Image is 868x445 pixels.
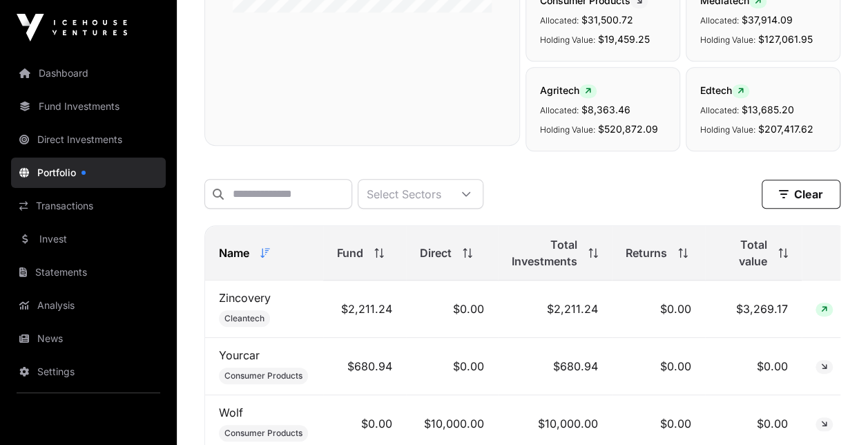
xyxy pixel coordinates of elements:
[742,104,794,115] span: $13,685.20
[11,158,166,188] a: Portfolio
[219,348,260,362] a: Yourcar
[219,291,271,305] a: Zincovery
[700,105,739,115] span: Allocated:
[406,338,498,395] td: $0.00
[540,84,597,96] span: Agritech
[612,281,705,338] td: $0.00
[406,281,498,338] td: $0.00
[11,257,166,287] a: Statements
[219,245,249,261] span: Name
[11,91,166,122] a: Fund Investments
[11,58,166,88] a: Dashboard
[540,15,579,26] span: Allocated:
[705,338,802,395] td: $0.00
[540,124,595,135] span: Holding Value:
[498,281,612,338] td: $2,211.24
[512,236,577,269] span: Total Investments
[581,14,633,26] span: $31,500.72
[224,428,302,439] span: Consumer Products
[758,123,813,135] span: $207,417.62
[700,124,755,135] span: Holding Value:
[719,236,767,269] span: Total value
[11,290,166,321] a: Analysis
[598,33,650,45] span: $19,459.25
[700,84,749,96] span: Edtech
[700,15,739,26] span: Allocated:
[323,281,406,338] td: $2,211.24
[11,124,166,155] a: Direct Investments
[358,180,450,208] div: Select Sectors
[11,224,166,254] a: Invest
[742,14,793,26] span: $37,914.09
[323,338,406,395] td: $680.94
[224,313,264,324] span: Cleantech
[420,245,452,261] span: Direct
[224,370,302,381] span: Consumer Products
[626,245,667,261] span: Returns
[758,33,813,45] span: $127,061.95
[337,245,363,261] span: Fund
[598,123,658,135] span: $520,872.09
[11,357,166,387] a: Settings
[612,338,705,395] td: $0.00
[219,406,243,419] a: Wolf
[705,281,802,338] td: $3,269.17
[17,14,127,41] img: Icehouse Ventures Logo
[762,180,840,209] button: Clear
[498,338,612,395] td: $680.94
[700,35,755,45] span: Holding Value:
[11,191,166,221] a: Transactions
[11,323,166,354] a: News
[799,379,868,445] iframe: Chat Widget
[540,105,579,115] span: Allocated:
[540,35,595,45] span: Holding Value:
[581,104,630,115] span: $8,363.46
